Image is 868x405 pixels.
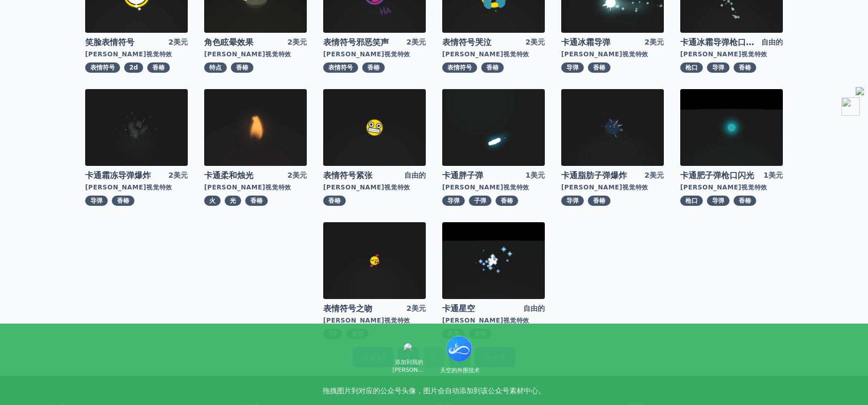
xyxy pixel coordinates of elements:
[250,197,263,204] font: 香椿
[204,170,253,180] font: 卡通柔和烛光
[323,184,410,191] font: [PERSON_NAME]视觉特效
[712,197,724,204] font: 导弹
[85,170,159,181] a: 卡通霜冻导弹爆炸
[168,38,188,46] font: 2美元
[204,184,291,191] font: [PERSON_NAME]视觉特效
[85,170,151,180] font: 卡通霜冻导弹爆炸
[204,170,278,181] a: 卡通柔和烛光
[323,317,410,324] font: [PERSON_NAME]视觉特效
[90,64,115,71] font: 表情符号
[323,170,397,181] a: 表情符号紧张
[680,37,754,48] a: 卡通冰霜导弹枪口闪光
[561,37,635,48] a: 卡通冰霜导弹
[230,197,236,204] font: 光
[85,89,188,166] img: 图片大小
[561,89,664,166] img: 图片大小
[129,64,138,71] font: 2d
[561,170,635,181] a: 卡通脂肪子弹爆炸
[328,64,353,71] font: 表情符号
[763,171,783,179] font: 1美元
[323,170,372,180] font: 表情符号紧张
[406,304,426,312] font: 2美元
[680,51,767,58] font: [PERSON_NAME]视觉特效
[323,89,426,166] img: 图片大小
[323,51,410,58] font: [PERSON_NAME]视觉特效
[85,37,134,47] font: 笑脸表情符号
[442,51,529,58] font: [PERSON_NAME]视觉特效
[323,37,397,48] a: 表情符号邪恶笑声
[523,304,545,312] font: 自由的
[525,171,545,179] font: 1美元
[561,184,648,191] font: [PERSON_NAME]视觉特效
[442,37,516,48] a: 表情符号哭泣
[447,197,460,204] font: 导弹
[204,51,291,58] font: [PERSON_NAME]视觉特效
[680,89,783,166] img: 图片大小
[90,197,103,204] font: 导弹
[739,197,751,204] font: 香椿
[367,64,380,71] font: 香椿
[474,197,486,204] font: 子弹
[685,64,698,71] font: 枪口
[204,37,253,47] font: 角色眩晕效果
[204,37,278,48] a: 角色眩晕效果
[442,222,545,299] img: 图片大小
[287,38,307,46] font: 2美元
[525,38,545,46] font: 2美元
[442,89,545,166] img: 图片大小
[204,89,307,166] img: 图片大小
[447,64,472,71] font: 表情符号
[644,171,664,179] font: 2美元
[685,197,698,204] font: 枪口
[593,197,605,204] font: 香椿
[323,303,397,314] a: 表情符号之吻
[323,222,426,299] img: 图片大小
[323,37,389,47] font: 表情符号邪恶笑声
[236,64,248,71] font: 香椿
[406,38,426,46] font: 2美元
[561,37,610,47] font: 卡通冰霜导弹
[680,170,754,181] a: 卡通肥子弹枪口闪光
[117,197,129,204] font: 香椿
[209,197,215,204] font: 火
[593,64,605,71] font: 香椿
[323,304,372,313] font: 表情符号之吻
[680,37,762,47] font: 卡通冰霜导弹枪口闪光
[442,170,483,180] font: 卡通胖子弹
[442,170,516,181] a: 卡通胖子弹
[152,64,165,71] font: 香椿
[739,64,751,71] font: 香椿
[85,184,172,191] font: [PERSON_NAME]视觉特效
[442,317,529,324] font: [PERSON_NAME]视觉特效
[561,170,627,180] font: 卡通脂肪子弹爆炸
[168,171,188,179] font: 2美元
[680,170,754,180] font: 卡通肥子弹枪口闪光
[501,197,513,204] font: 香椿
[566,64,579,71] font: 导弹
[442,37,491,47] font: 表情符号哭泣
[644,38,664,46] font: 2美元
[442,184,529,191] font: [PERSON_NAME]视觉特效
[442,303,516,314] a: 卡通星空
[486,64,499,71] font: 香椿
[761,38,783,46] font: 自由的
[85,51,172,58] font: [PERSON_NAME]视觉特效
[85,37,159,48] a: 笑脸表情符号
[287,171,307,179] font: 2美元
[566,197,579,204] font: 导弹
[404,171,426,179] font: 自由的
[442,304,475,313] font: 卡通星空
[712,64,724,71] font: 导弹
[209,64,222,71] font: 特点
[561,51,648,58] font: [PERSON_NAME]视觉特效
[328,197,341,204] font: 香椿
[680,184,767,191] font: [PERSON_NAME]视觉特效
